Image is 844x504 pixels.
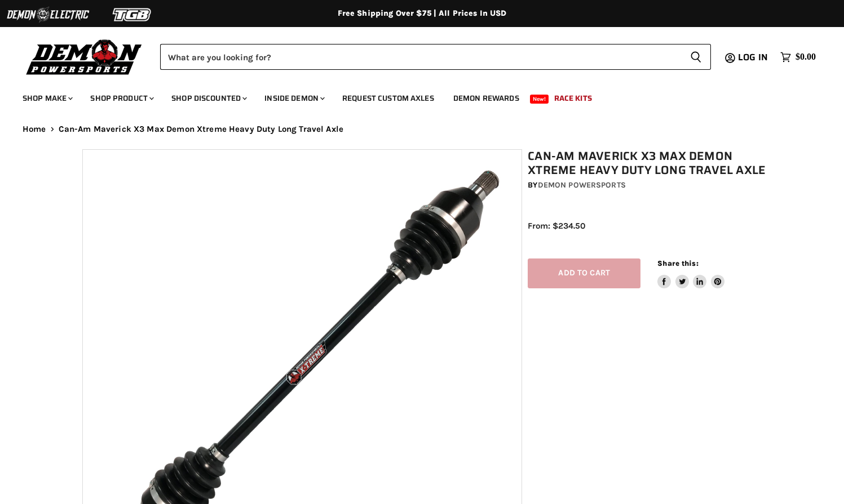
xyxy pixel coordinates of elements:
aside: Share this: [657,258,724,288]
a: Home [23,124,46,134]
a: Demon Rewards [445,87,528,110]
div: by [528,179,767,191]
img: Demon Electric Logo 2 [6,4,90,25]
a: Shop Make [14,87,79,110]
span: From: $234.50 [528,221,585,231]
a: Shop Discounted [163,87,254,110]
span: Log in [738,50,768,64]
span: New! [530,95,549,104]
input: Search [160,44,681,70]
form: Product [160,44,711,70]
span: $0.00 [796,52,816,63]
img: Demon Powersports [23,37,146,77]
a: $0.00 [775,49,821,65]
ul: Main menu [14,82,813,110]
button: Search [681,44,711,70]
a: Log in [733,52,775,63]
a: Request Custom Axles [334,87,443,110]
a: Race Kits [546,87,600,110]
a: Inside Demon [256,87,332,110]
a: Demon Powersports [538,180,626,190]
a: Shop Product [82,87,161,110]
span: Share this: [657,259,698,267]
img: TGB Logo 2 [90,4,175,25]
span: Can-Am Maverick X3 Max Demon Xtreme Heavy Duty Long Travel Axle [59,124,343,134]
h1: Can-Am Maverick X3 Max Demon Xtreme Heavy Duty Long Travel Axle [528,149,767,177]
